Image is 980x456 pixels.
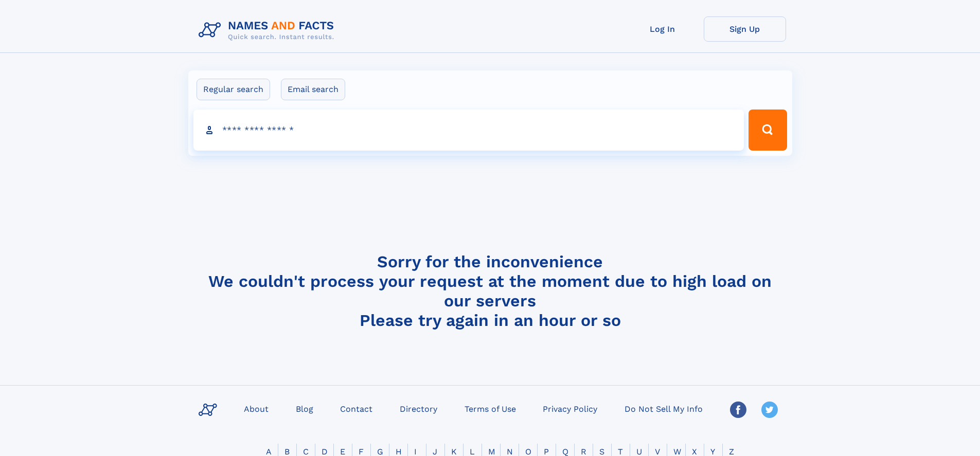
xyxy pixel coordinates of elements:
a: Contact [336,401,377,416]
button: Search Button [749,110,787,151]
a: Directory [396,401,441,416]
input: search input [193,110,744,151]
a: Privacy Policy [539,401,601,416]
img: Twitter [761,402,778,418]
a: Log In [621,16,704,42]
a: Terms of Use [460,401,520,416]
label: Email search [281,79,345,100]
img: Logo Names and Facts [194,16,343,44]
a: Sign Up [704,16,786,42]
label: Regular search [197,79,270,100]
img: Facebook [730,402,746,418]
a: About [240,401,273,416]
a: Do Not Sell My Info [620,401,707,416]
a: Blog [292,401,317,416]
h4: Sorry for the inconvenience We couldn't process your request at the moment due to high load on ou... [194,252,786,330]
